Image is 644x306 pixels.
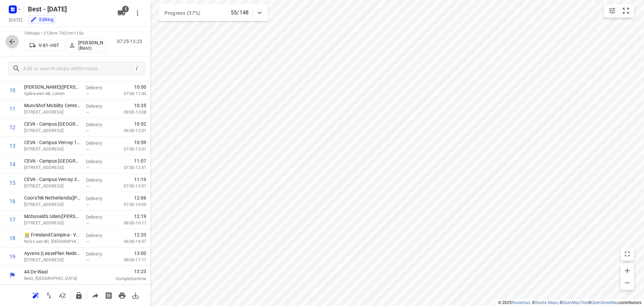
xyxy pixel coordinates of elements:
a: Stadia Maps [535,300,558,305]
p: Delivery [86,140,111,146]
span: 10:59 [134,139,146,146]
p: 06:00-16:57 [113,238,146,245]
p: Spikweien 48, Lomm [24,90,80,97]
div: 13 [9,143,15,149]
p: Delivery [86,121,111,128]
li: © 2025 , © , © © contributors [498,300,641,305]
span: — [86,221,89,226]
p: 👷🏻 FrieslandCampina - Veghel(Frank Laven) [24,231,80,238]
span: Share route [89,292,102,298]
p: V-81-HST [39,43,59,48]
div: / [133,65,141,72]
p: Ayvens (LeasePlan Nederland) - Veghel(Marion Post / Cecil Jacoba Josso ) [24,250,80,257]
span: 115u [74,31,84,36]
span: — [86,239,89,244]
div: 12 [9,124,15,131]
button: V-81-HST [24,40,64,51]
span: 10:35 [134,102,146,109]
p: [STREET_ADDRESS] [24,220,80,226]
span: Print shipping labels [102,292,115,298]
span: 10:00 [134,84,146,90]
div: 19 [9,254,15,260]
p: CEVA - Campus Venray 1 (Marcel Thomassen) [24,139,80,146]
p: 19 stops • 212km • 7h21m [24,30,106,37]
button: More [131,6,144,20]
span: 10:52 [134,121,146,127]
span: — [86,91,89,96]
span: Reoptimize route [29,292,42,298]
button: Map settings [605,4,619,17]
p: Delivery [86,214,111,220]
p: CEVA - Campus Venray 3(Marcel Thomassen) [24,176,80,183]
span: — [86,258,89,263]
p: 55/148 [231,9,249,17]
p: 07:00-12:51 [113,146,146,152]
span: 12:06 [134,194,146,201]
p: Delivery [86,103,111,110]
p: Munckhof Mobility Center([PERSON_NAME]) [24,102,80,109]
span: 13:23 [102,268,146,275]
p: [PERSON_NAME]([PERSON_NAME]) [24,84,80,90]
span: — [86,128,89,133]
p: Delivery [86,195,111,202]
span: — [86,202,89,207]
p: 07:00-12:51 [113,164,146,171]
p: Delivery [86,84,111,91]
p: Delivery [86,177,111,183]
p: 08:00-16:17 [113,220,146,226]
span: Progress (37%) [164,10,200,16]
a: OpenMapTiles [562,300,588,305]
span: Print route [115,292,129,298]
p: [STREET_ADDRESS] [24,164,80,171]
p: 07:00-12:51 [113,183,146,189]
span: 12:33 [134,231,146,238]
div: small contained button group [604,4,634,17]
button: 5 [115,6,128,20]
p: Delivery [86,251,111,257]
h5: Project date [6,16,25,24]
span: — [86,184,89,189]
p: Delivery [86,158,111,165]
p: 08:00-17:11 [113,257,146,263]
a: OpenStreetMap [591,300,619,305]
span: — [86,147,89,152]
span: — [86,110,89,115]
div: 11 [9,106,15,112]
h5: Rename [25,4,112,14]
p: McDonald's Uden(Michael Schakel) [24,213,80,220]
p: CEVA - Campus Venray 2(Ilse Beuving) [24,158,80,164]
p: 44 De Waal [24,268,94,275]
p: Lisa Scheepers (Best) [78,40,103,51]
p: [STREET_ADDRESS] [24,257,80,263]
p: 06:00-12:51 [113,127,146,134]
div: 18 [9,235,15,242]
button: Fit zoom [619,4,633,17]
p: [STREET_ADDRESS] [24,146,80,152]
span: — [86,165,89,170]
input: Add or search stops within route [23,63,133,74]
p: Completion time [102,275,146,282]
div: 16 [9,198,15,205]
span: Sort by time window [56,292,69,298]
p: 07:25-13:23 [117,38,145,45]
span: 13:00 [134,250,146,257]
p: [STREET_ADDRESS] [24,127,80,134]
div: 17 [9,217,15,223]
div: 15 [9,180,15,186]
span: 11:19 [134,176,146,183]
p: [STREET_ADDRESS] [24,109,80,116]
button: Lock route [72,289,86,302]
span: 11:07 [134,158,146,164]
p: 07:30-16:05 [113,201,146,208]
p: Best, [GEOGRAPHIC_DATA] [24,275,94,282]
p: 07:00-11:45 [113,90,146,97]
p: Ncb-Laan 80, [GEOGRAPHIC_DATA] [24,238,80,245]
p: CoorsTek Netherlands(Mirjam Reijbroek) [24,194,80,201]
span: 5 [122,6,129,12]
p: [STREET_ADDRESS] [24,183,80,189]
div: 14 [9,161,15,168]
p: CEVA - Campus Venray 4(Richelle van Soest) [24,121,80,127]
span: • [72,31,74,36]
div: 10 [9,87,15,94]
span: Reverse route [42,292,56,298]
